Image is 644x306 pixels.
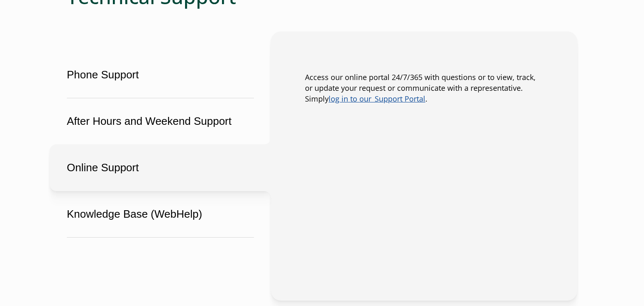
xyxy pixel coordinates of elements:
button: After Hours and Weekend Support [50,98,271,145]
button: Online Support [50,144,271,191]
button: Knowledge Base (WebHelp) [50,191,271,238]
p: Access our online portal 24/7/365 with questions or to view, track, or update your request or com... [305,72,543,104]
button: Phone Support [50,51,271,98]
a: Link opens in a new window [329,94,425,104]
